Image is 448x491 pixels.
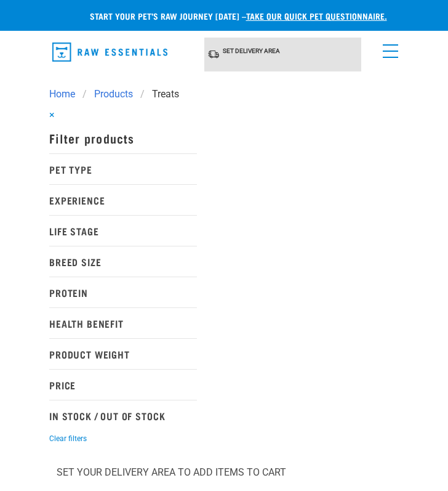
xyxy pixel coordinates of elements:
[49,307,197,338] p: Health Benefit
[49,369,197,400] p: Price
[49,123,197,153] p: Filter products
[52,43,167,62] img: Raw Essentials Logo
[49,246,197,277] p: Breed Size
[49,109,55,121] a: ×
[87,87,140,102] a: Products
[49,338,197,369] p: Product Weight
[207,49,220,59] img: van-moving.png
[49,87,399,102] nav: breadcrumbs
[49,400,197,431] p: In Stock / Out Of Stock
[49,87,75,102] span: Home
[49,184,197,215] p: Experience
[49,87,82,102] a: Home
[49,277,197,307] p: Protein
[246,14,387,18] a: take our quick pet questionnaire.
[223,47,280,54] span: Set Delivery Area
[49,153,197,184] p: Pet Type
[49,215,197,246] p: Life Stage
[49,433,87,444] button: Clear filters
[94,87,133,102] span: Products
[57,465,391,480] p: SET YOUR DELIVERY AREA TO ADD ITEMS TO CART
[377,37,399,59] a: menu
